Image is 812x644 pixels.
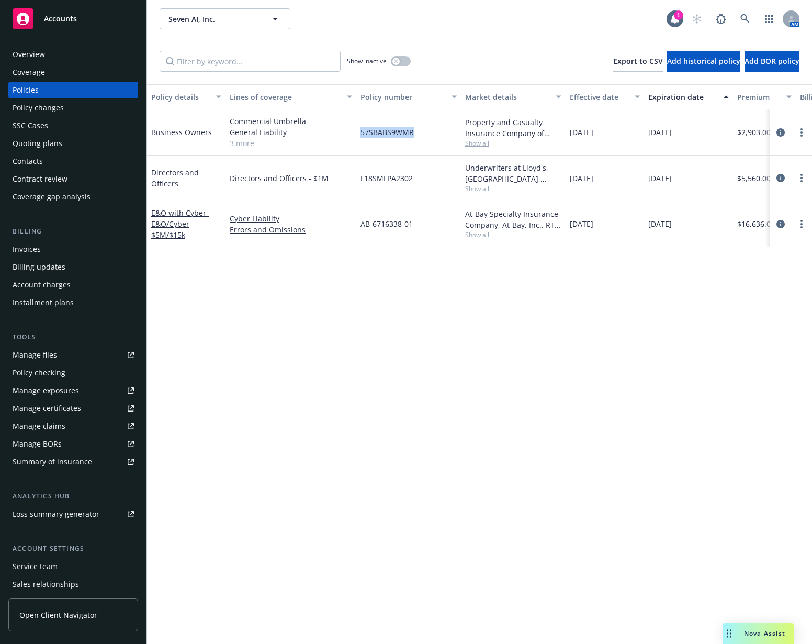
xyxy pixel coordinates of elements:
div: Policies [13,82,39,98]
div: Analytics hub [8,491,138,502]
button: Lines of coverage [225,84,356,109]
span: Show all [465,230,561,239]
a: Manage files [8,347,138,363]
button: Export to CSV [613,51,663,72]
div: Lines of coverage [230,92,341,103]
div: Billing updates [13,259,65,275]
span: Export to CSV [613,56,663,66]
div: Policy changes [13,99,64,116]
a: Errors and Omissions [230,224,352,235]
div: Manage BORs [13,436,62,452]
a: circleInformation [774,126,787,139]
div: Service team [13,558,58,575]
a: circleInformation [774,218,787,230]
div: Manage files [13,347,57,363]
div: Contract review [13,171,67,187]
div: Manage exposures [13,382,79,399]
a: Summary of insurance [8,453,138,470]
a: Accounts [8,4,138,34]
span: Accounts [44,15,77,23]
span: Add BOR policy [745,56,799,66]
a: Service team [8,558,138,575]
a: Manage certificates [8,400,138,417]
div: Tools [8,332,138,342]
div: Account settings [8,543,138,554]
div: Effective date [570,92,628,103]
a: Switch app [759,8,780,29]
a: Billing updates [8,259,138,275]
a: Business Owners [151,127,212,137]
div: Account charges [13,276,71,293]
a: SSC Cases [8,117,138,134]
div: Quoting plans [13,135,62,152]
div: 1 [674,10,683,20]
a: 3 more [230,138,352,149]
div: Manage claims [13,418,65,435]
div: Policy details [151,92,210,103]
span: [DATE] [648,127,672,138]
a: Manage claims [8,418,138,435]
div: Coverage [13,64,45,81]
span: $5,560.00 [737,173,771,184]
span: [DATE] [570,218,593,229]
div: Overview [13,46,45,63]
div: At-Bay Specialty Insurance Company, At-Bay, Inc., RT Specialty Insurance Services, LLC (RSG Speci... [465,208,561,230]
a: Manage BORs [8,436,138,452]
a: Manage exposures [8,382,138,399]
a: Policy checking [8,364,138,381]
a: Cyber Liability [230,213,352,224]
a: Account charges [8,276,138,293]
a: Coverage [8,64,138,81]
a: Quoting plans [8,135,138,152]
a: Start snowing [686,8,707,29]
div: Sales relationships [13,576,79,593]
span: 57SBABS9WMR [360,127,414,138]
div: Property and Casualty Insurance Company of [GEOGRAPHIC_DATA], Hartford Insurance Group [465,117,561,139]
span: Show all [465,184,561,193]
button: Effective date [566,84,644,109]
span: Show inactive [347,57,387,65]
span: Seven AI, Inc. [168,14,259,25]
a: Contacts [8,153,138,170]
div: Premium [737,92,780,103]
button: Seven AI, Inc. [160,8,290,29]
button: Premium [733,84,796,109]
div: Summary of insurance [13,453,92,470]
div: Policy checking [13,364,65,381]
a: Coverage gap analysis [8,188,138,205]
button: Policy details [147,84,225,109]
button: Add BOR policy [745,51,799,72]
div: Invoices [13,241,41,258]
a: Overview [8,46,138,63]
a: Directors and Officers [151,168,199,188]
div: Billing [8,226,138,237]
span: L18SMLPA2302 [360,173,413,184]
a: Commercial Umbrella [230,116,352,127]
span: [DATE] [648,218,672,229]
button: Add historical policy [667,51,740,72]
div: Underwriters at Lloyd's, [GEOGRAPHIC_DATA], [PERSON_NAME] of [GEOGRAPHIC_DATA], RT Specialty Insu... [465,162,561,184]
span: $16,636.00 [737,218,775,229]
button: Policy number [356,84,461,109]
span: [DATE] [570,173,593,184]
a: E&O with Cyber [151,208,209,240]
span: $2,903.00 [737,127,771,138]
a: Invoices [8,241,138,258]
span: [DATE] [648,173,672,184]
button: Market details [461,84,566,109]
a: circleInformation [774,172,787,184]
a: General Liability [230,127,352,138]
a: Directors and Officers - $1M [230,173,352,184]
div: Expiration date [648,92,717,103]
div: Manage certificates [13,400,81,417]
span: Open Client Navigator [19,609,97,620]
div: SSC Cases [13,117,48,134]
a: Contract review [8,171,138,187]
button: Expiration date [644,84,733,109]
a: Sales relationships [8,576,138,593]
a: Installment plans [8,294,138,311]
input: Filter by keyword... [160,51,341,72]
button: Nova Assist [723,623,794,644]
span: Show all [465,139,561,148]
